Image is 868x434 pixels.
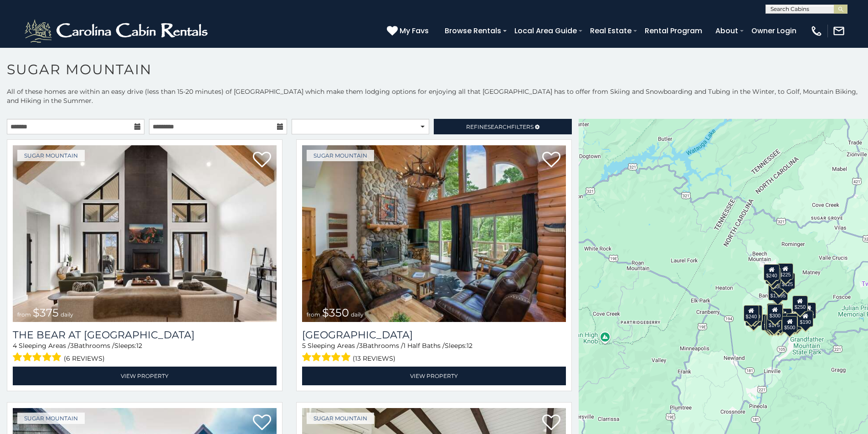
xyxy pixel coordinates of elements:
span: 4 [13,342,17,350]
div: $250 [792,296,808,312]
div: Sleeping Areas / Bathrooms / Sleeps: [13,341,277,364]
a: Add to favorites [253,151,271,170]
img: The Bear At Sugar Mountain [13,145,277,322]
span: My Favs [400,25,429,36]
a: The Bear At [GEOGRAPHIC_DATA] [13,329,277,341]
a: Sugar Mountain [307,150,374,161]
a: Sugar Mountain [17,150,85,161]
a: View Property [13,367,277,385]
a: Sugar Mountain [17,413,85,424]
span: from [17,311,31,318]
span: from [307,311,320,318]
a: Add to favorites [542,151,560,170]
span: daily [61,311,73,318]
a: Owner Login [747,23,801,39]
div: $225 [778,263,793,280]
span: $350 [322,306,349,319]
a: Add to favorites [253,414,271,433]
a: Real Estate [586,23,636,39]
img: mail-regular-white.png [832,25,845,37]
a: Grouse Moor Lodge from $350 daily [302,145,566,322]
a: [GEOGRAPHIC_DATA] [302,329,566,341]
div: $1,095 [768,284,788,301]
span: 12 [136,342,142,350]
span: 1 Half Baths / [403,342,445,350]
a: Local Area Guide [510,23,581,39]
a: Sugar Mountain [307,413,374,424]
span: 3 [70,342,74,350]
span: 12 [467,342,473,350]
div: $240 [764,264,780,281]
span: Refine Filters [466,123,534,130]
div: $125 [780,273,795,289]
div: $200 [776,308,792,325]
a: RefineSearchFilters [434,119,571,134]
div: $500 [782,316,797,332]
div: $155 [801,302,816,319]
span: Search [488,123,511,130]
span: 3 [359,342,363,350]
a: My Favs [387,25,431,37]
div: $240 [744,305,759,322]
div: $175 [766,314,782,330]
img: Grouse Moor Lodge [302,145,566,322]
a: View Property [302,367,566,385]
span: $375 [33,306,59,319]
span: 5 [302,342,306,350]
span: (13 reviews) [353,352,395,364]
a: The Bear At Sugar Mountain from $375 daily [13,145,277,322]
a: Rental Program [640,23,707,39]
span: (6 reviews) [64,352,105,364]
a: About [711,23,743,39]
div: $195 [786,313,802,330]
h3: Grouse Moor Lodge [302,329,566,341]
div: Sleeping Areas / Bathrooms / Sleeps: [302,341,566,364]
div: $155 [765,315,781,331]
div: $190 [767,303,782,320]
a: Browse Rentals [440,23,506,39]
img: White-1-2.png [23,17,212,45]
img: phone-regular-white.png [810,25,823,37]
div: $190 [798,311,813,327]
h3: The Bear At Sugar Mountain [13,329,277,341]
div: $300 [767,304,783,321]
span: daily [351,311,364,318]
a: Add to favorites [542,414,560,433]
